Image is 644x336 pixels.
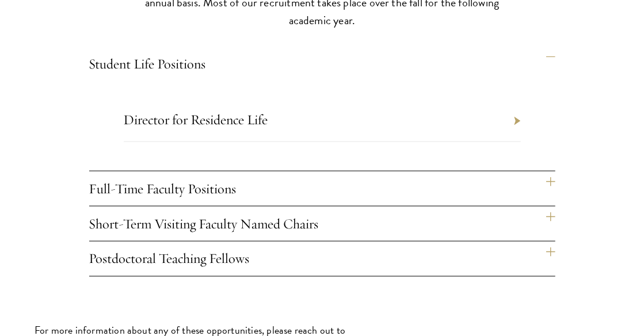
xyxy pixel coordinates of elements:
h4: Postdoctoral Teaching Fellows [89,242,555,276]
h4: Full-Time Faculty Positions [89,171,555,206]
h4: Short-Term Visiting Faculty Named Chairs [89,207,555,241]
a: Director for Residence Life [124,111,268,128]
h4: Student Life Positions [89,47,555,81]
